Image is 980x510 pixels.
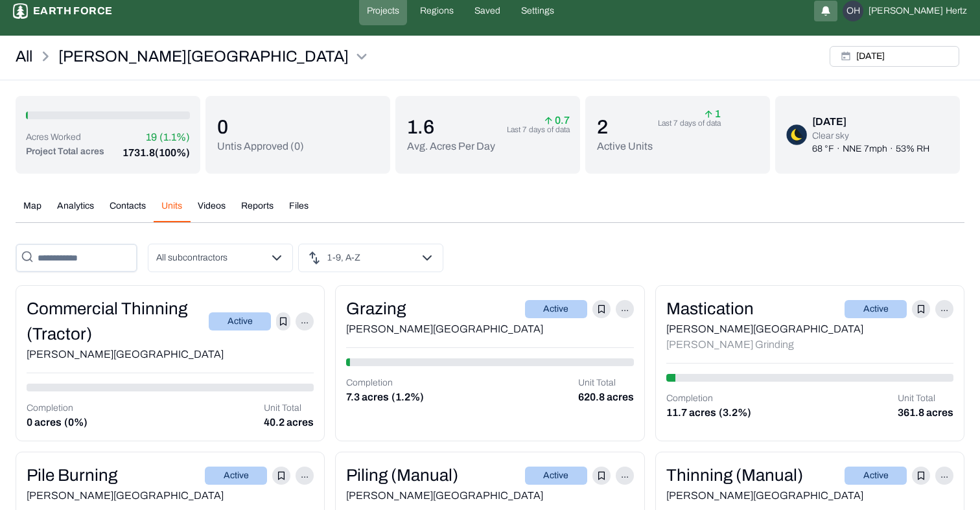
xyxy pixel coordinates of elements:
div: Grazing [346,296,406,321]
p: · [890,143,893,156]
p: 53% RH [896,143,929,156]
a: All [16,46,32,67]
div: Mastication [666,296,754,321]
span: Hertz [946,5,967,17]
p: Acres Worked [26,131,81,144]
div: Pile Burning [27,463,117,488]
button: OH[PERSON_NAME]Hertz [843,1,967,21]
p: Clear sky [812,130,929,143]
button: Map [16,200,49,222]
p: Projects [367,5,399,17]
div: Active [209,312,271,330]
p: 620.8 acres [578,389,634,405]
div: Active [845,300,907,318]
p: Completion [666,392,751,405]
button: [DATE] [830,46,959,67]
p: Unit Total [898,392,953,405]
p: 361.8 acres [898,405,953,421]
p: ... [296,467,314,485]
p: 2 [597,115,653,139]
div: [DATE] [812,114,929,130]
p: (1.1%) [159,130,190,145]
p: Completion [27,402,87,415]
p: Active Units [597,139,653,154]
p: 11.7 acres [666,405,716,421]
div: [PERSON_NAME][GEOGRAPHIC_DATA] [346,321,633,337]
p: (3.2%) [719,405,751,421]
p: 1731.8 (100%) [122,145,190,161]
button: All subcontractors [148,244,293,272]
img: clear-sky-night-D7zLJEpc.png [786,124,807,145]
p: 0.7 [544,117,570,124]
p: (0%) [64,415,87,430]
img: earthforce-logo-white-uG4MPadI.svg [13,3,28,19]
p: Saved [474,5,500,17]
p: Unit Total [578,377,634,389]
p: (1.2%) [391,389,424,405]
div: [PERSON_NAME][GEOGRAPHIC_DATA] [666,321,953,337]
p: · [837,143,840,156]
p: Last 7 days of data [507,124,570,135]
p: Last 7 days of data [658,118,721,128]
p: 0 [217,115,304,139]
p: ... [935,467,953,485]
p: 19 [146,130,157,145]
div: [PERSON_NAME] Grinding [666,337,953,353]
button: Reports [233,200,281,222]
button: Videos [190,200,233,222]
div: [PERSON_NAME][GEOGRAPHIC_DATA] [27,347,314,362]
p: ... [935,300,953,318]
p: Untis Approved ( 0 ) [217,139,304,154]
p: ... [296,312,314,330]
p: 40.2 acres [264,415,314,430]
p: NNE 7mph [843,143,887,156]
button: Units [154,200,190,222]
button: Contacts [102,200,154,222]
p: ... [616,467,634,485]
button: Files [281,200,316,222]
img: arrow [705,110,712,118]
p: [PERSON_NAME][GEOGRAPHIC_DATA] [58,46,349,67]
div: [PERSON_NAME][GEOGRAPHIC_DATA] [666,488,953,504]
button: 1-9, A-Z [298,244,443,272]
p: Completion [346,377,424,389]
button: Analytics [49,200,102,222]
p: 1-9, A-Z [327,251,360,264]
div: Thinning (Manual) [666,463,803,488]
div: Active [525,467,587,485]
div: Commercial Thinning (Tractor) [27,296,209,347]
p: Earth force [33,3,112,19]
p: Project Total acres [26,145,104,161]
img: arrow [544,117,552,124]
div: Piling (Manual) [346,463,458,488]
p: 68 °F [812,143,834,156]
p: 0 acres [27,415,62,430]
p: 7.3 acres [346,389,389,405]
div: Active [205,467,267,485]
div: Active [845,467,907,485]
div: [PERSON_NAME][GEOGRAPHIC_DATA] [346,488,633,504]
p: Avg. Acres Per Day [407,139,495,154]
div: [PERSON_NAME][GEOGRAPHIC_DATA] [27,488,314,504]
p: Settings [521,5,554,17]
div: Active [525,300,587,318]
div: OH [843,1,863,21]
p: 1.6 [407,115,495,139]
span: [PERSON_NAME] [869,5,943,17]
p: Regions [420,5,454,17]
p: 1 [705,110,721,118]
p: ... [616,300,634,318]
p: All subcontractors [156,251,227,264]
p: Unit Total [264,402,314,415]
